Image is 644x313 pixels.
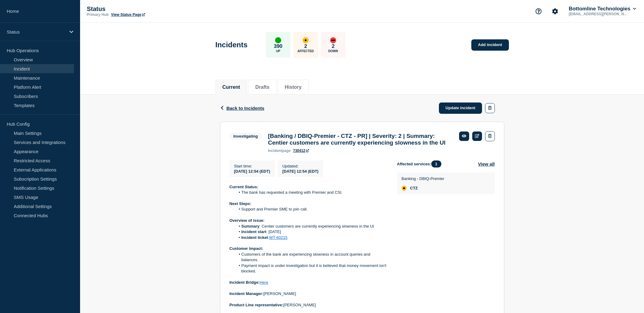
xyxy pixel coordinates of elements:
li: The bank has requested a meeting with Premier and CSI. [235,190,387,195]
h1: Incidents [215,41,248,49]
strong: Incident Manager: [230,291,263,296]
li: Payment impact is under investigation but it is believed that money movement isn't blocked. [235,263,387,274]
li: : Centier customers are currently experiencing slowness in the UI [235,224,387,229]
button: Support [532,5,545,18]
strong: Summary [241,224,259,228]
strong: Incident ticket [241,235,268,240]
span: CTZ [410,186,418,191]
p: 2 [332,43,334,49]
strong: Next Steps: [230,201,252,206]
div: affected [303,37,309,43]
p: Primary Hub [87,13,109,17]
button: Bottomline Technologies [568,6,637,12]
p: 2 [304,43,307,49]
p: Start time : [234,164,270,168]
p: Status [7,29,65,34]
p: Affected [297,49,314,53]
p: Down [328,49,338,53]
a: WT-60215 [269,235,288,240]
span: Back to Incidents [226,106,264,111]
div: up [275,37,281,43]
p: [EMAIL_ADDRESS][PERSON_NAME][DOMAIN_NAME] [568,12,631,16]
div: down [330,37,336,43]
a: 730412 [293,149,309,153]
strong: Product Line representative: [230,303,283,307]
a: View Status Page [111,13,145,17]
a: Add incident [471,39,509,51]
li: : [235,235,387,240]
strong: Incident Bridge: [230,280,260,285]
span: incident [268,149,282,153]
li: Support and Premier SME to join call. [235,207,387,212]
button: View all [478,160,495,167]
strong: Overview of issue: [230,218,265,223]
li: Customers of the bank are experiencing slowness in account queries and balances. [235,252,387,263]
span: Investigating [230,133,262,140]
p: [PERSON_NAME] [230,291,387,297]
p: page [268,149,291,153]
div: affected [402,186,407,191]
p: [PERSON_NAME] [230,302,387,308]
p: 390 [274,43,282,49]
strong: Current Status: [230,185,259,189]
p: Updated : [282,164,318,168]
p: Banking - DBIQ-Premier [402,176,444,181]
a: Here [259,280,268,285]
div: [DATE] 12:54 (EDT) [282,168,318,174]
span: Affected services: [397,160,444,167]
button: Account settings [549,5,561,18]
p: Up [276,49,280,53]
strong: Incident start [241,229,267,234]
button: History [285,85,302,90]
a: Update incident [439,103,482,114]
button: Drafts [255,85,269,90]
button: Current [223,85,240,90]
span: [DATE] 12:54 (EDT) [234,169,270,174]
button: Back to Incidents [220,106,264,111]
h3: [Banking / DBIQ-Premier - CTZ - PR] | Severity: 2 | Summary: Centier customers are currently expe... [268,133,453,146]
p: Status [87,5,209,13]
strong: Customer Impact: [230,246,263,251]
span: 1 [431,160,441,167]
li: : [DATE] [235,229,387,235]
